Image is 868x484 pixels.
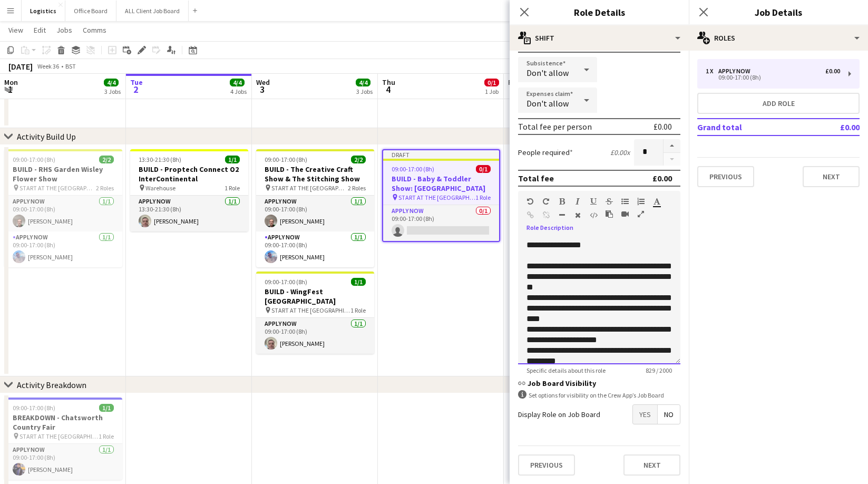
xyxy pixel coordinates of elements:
[475,193,491,201] span: 1 Role
[256,287,374,306] h3: BUILD - WingFest [GEOGRAPHIC_DATA]
[356,88,373,95] div: 3 Jobs
[518,379,680,388] h3: Job Board Visibility
[381,83,395,95] span: 4
[484,79,499,86] span: 0/1
[145,184,175,192] span: Warehouse
[4,23,27,37] a: View
[652,173,672,183] div: £0.00
[104,79,119,86] span: 4/4
[689,5,868,19] h3: Job Details
[35,62,61,70] span: Week 36
[256,149,374,267] app-job-card: 09:00-17:00 (8h)2/2BUILD - The Creative Craft Show & The Stitching Show START AT THE [GEOGRAPHIC_...
[65,62,76,70] div: BST
[526,197,534,206] button: Undo
[116,1,189,21] button: ALL Client Job Board
[506,83,516,95] span: 5
[574,211,581,219] button: Clear Formatting
[526,98,569,109] span: Don't allow
[99,432,114,440] span: 1 Role
[265,156,307,163] span: 09:00-17:00 (8h)
[255,83,270,95] span: 3
[382,149,500,242] app-job-card: Draft09:00-17:00 (8h)0/1BUILD - Baby & Toddler Show: [GEOGRAPHIC_DATA] START AT THE [GEOGRAPHIC_D...
[351,156,366,163] span: 2/2
[518,148,573,157] label: People required
[658,405,680,424] span: No
[30,23,50,37] a: Edit
[718,67,755,75] div: APPLY NOW
[256,272,374,354] app-job-card: 09:00-17:00 (8h)1/1BUILD - WingFest [GEOGRAPHIC_DATA] START AT THE [GEOGRAPHIC_DATA]1 RoleAPPLY N...
[4,398,122,480] app-job-card: 09:00-17:00 (8h)1/1BREAKDOWN - Chatsworth Country Fair START AT THE [GEOGRAPHIC_DATA]1 RoleAPPLY ...
[348,184,366,192] span: 2 Roles
[518,173,554,183] div: Total fee
[383,205,499,241] app-card-role: APPLY NOW0/109:00-17:00 (8h)
[130,164,248,183] h3: BUILD - Proptech Connect O2 InterContinental
[129,83,143,95] span: 2
[4,196,122,231] app-card-role: APPLY NOW1/109:00-17:00 (8h)[PERSON_NAME]
[271,184,348,192] span: START AT THE [GEOGRAPHIC_DATA]
[8,25,23,35] span: View
[130,196,248,231] app-card-role: APPLY NOW1/113:30-21:30 (8h)[PERSON_NAME]
[104,88,121,95] div: 3 Jobs
[653,197,660,206] button: Text Color
[518,366,614,374] span: Specific details about this role
[518,410,600,419] label: Display Role on Job Board
[52,23,76,37] a: Jobs
[518,121,592,132] div: Total fee per person
[17,131,76,142] div: Activity Build Up
[697,119,810,135] td: Grand total
[637,210,645,218] button: Fullscreen
[697,166,754,187] button: Previous
[256,196,374,231] app-card-role: APPLY NOW1/109:00-17:00 (8h)[PERSON_NAME]
[256,318,374,354] app-card-role: APPLY NOW1/109:00-17:00 (8h)[PERSON_NAME]
[383,174,499,193] h3: BUILD - Baby & Toddler Show: [GEOGRAPHIC_DATA]
[356,79,370,86] span: 4/4
[654,121,672,132] div: £0.00
[633,405,657,424] span: Yes
[79,23,111,37] a: Comms
[271,306,350,314] span: START AT THE [GEOGRAPHIC_DATA]
[225,156,240,163] span: 1/1
[4,164,122,183] h3: BUILD - RHS Garden Wisley Flower Show
[623,454,680,476] button: Next
[558,197,565,206] button: Bold
[13,156,55,163] span: 09:00-17:00 (8h)
[265,278,307,286] span: 09:00-17:00 (8h)
[83,25,106,35] span: Comms
[99,404,114,412] span: 1/1
[225,184,240,192] span: 1 Role
[606,210,613,218] button: Paste as plain text
[13,404,55,412] span: 09:00-17:00 (8h)
[825,67,840,75] div: £0.00
[590,211,597,219] button: HTML Code
[476,165,491,173] span: 0/1
[19,184,96,192] span: START AT THE [GEOGRAPHIC_DATA]
[542,197,550,206] button: Redo
[19,432,99,440] span: START AT THE [GEOGRAPHIC_DATA]
[610,148,630,157] div: £0.00 x
[510,25,689,51] div: Shift
[637,197,645,206] button: Ordered List
[230,88,247,95] div: 4 Jobs
[96,184,114,192] span: 2 Roles
[4,149,122,267] app-job-card: 09:00-17:00 (8h)2/2BUILD - RHS Garden Wisley Flower Show START AT THE [GEOGRAPHIC_DATA]2 RolesAPP...
[256,164,374,183] h3: BUILD - The Creative Craft Show & The Stitching Show
[383,150,499,159] div: Draft
[65,1,116,21] button: Office Board
[590,197,597,206] button: Underline
[4,231,122,267] app-card-role: APPLY NOW1/109:00-17:00 (8h)[PERSON_NAME]
[803,166,860,187] button: Next
[17,380,86,390] div: Activity Breakdown
[256,231,374,267] app-card-role: APPLY NOW1/109:00-17:00 (8h)[PERSON_NAME]
[518,390,680,400] div: Set options for visibility on the Crew App’s Job Board
[606,197,613,206] button: Strikethrough
[637,366,680,374] span: 829 / 2000
[8,61,33,72] div: [DATE]
[350,306,366,314] span: 1 Role
[526,67,569,78] span: Don't allow
[130,149,248,231] app-job-card: 13:30-21:30 (8h)1/1BUILD - Proptech Connect O2 InterContinental Warehouse1 RoleAPPLY NOW1/113:30-...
